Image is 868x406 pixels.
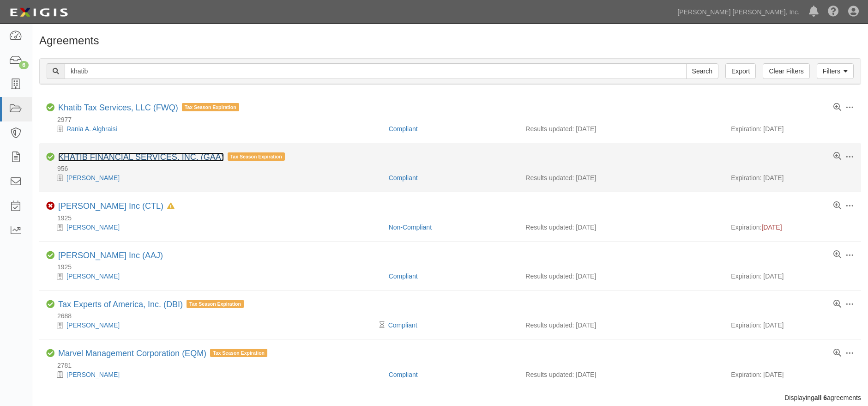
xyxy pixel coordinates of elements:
[388,321,417,329] a: Compliant
[58,201,163,211] a: [PERSON_NAME] Inc (CTL)
[65,63,687,79] input: Search
[46,370,382,379] div: Ahmed Lakhani
[46,173,382,182] div: Hani Khatib
[686,63,718,79] input: Search
[58,349,206,358] a: Marvel Management Corporation (EQM)
[46,164,861,173] div: 956
[763,63,809,79] a: Clear Filters
[833,152,841,161] a: View results summary
[228,152,285,161] span: Tax Season Expiration
[761,224,782,231] span: [DATE]
[525,272,717,281] div: Results updated: [DATE]
[389,371,418,378] a: Compliant
[39,35,861,47] h1: Agreements
[380,322,385,328] i: Pending Review
[58,251,163,261] div: Rajan Bhatia Inc (AAJ)
[525,223,717,232] div: Results updated: [DATE]
[525,173,717,182] div: Results updated: [DATE]
[58,201,175,212] div: Rajan Bhatia Inc (CTL)
[58,300,244,310] div: Tax Experts of America, Inc. (DBI)
[66,174,120,182] a: [PERSON_NAME]
[525,370,717,379] div: Results updated: [DATE]
[46,153,54,161] i: Compliant
[833,349,841,358] a: View results summary
[19,61,29,69] div: 6
[58,103,178,112] a: Khatib Tax Services, LLC (FWQ)
[7,4,71,21] img: logo-5460c22ac91f19d4615b14bd174203de0afe785f0fc80cf4dbbc73dc1793850b.png
[833,103,841,112] a: View results summary
[833,251,841,259] a: View results summary
[828,6,839,18] i: Help Center - Complianz
[725,63,756,79] a: Export
[389,224,432,231] a: Non-Compliant
[673,3,804,21] a: [PERSON_NAME] [PERSON_NAME], Inc.
[731,173,854,182] div: Expiration: [DATE]
[66,224,120,231] a: [PERSON_NAME]
[46,202,54,210] i: Non-Compliant
[66,371,120,378] a: [PERSON_NAME]
[46,213,861,223] div: 1925
[58,251,163,260] a: [PERSON_NAME] Inc (AAJ)
[58,103,239,113] div: Khatib Tax Services, LLC (FWQ)
[46,251,54,260] i: Compliant
[210,349,267,357] span: Tax Season Expiration
[46,124,382,133] div: Rania A. Alghraisi
[58,349,267,359] div: Marvel Management Corporation (EQM)
[167,203,175,210] i: In Default since 09/06/2025
[814,394,827,401] b: all 6
[46,272,382,281] div: Rajan Bhatia
[525,124,717,133] div: Results updated: [DATE]
[46,223,382,232] div: Rajan Bhatia
[46,311,861,321] div: 2688
[731,370,854,379] div: Expiration: [DATE]
[58,300,183,309] a: Tax Experts of America, Inc. (DBI)
[58,152,285,163] div: KHATIB FINANCIAL SERVICES, INC. (GAA)
[46,361,861,370] div: 2781
[187,300,244,308] span: Tax Season Expiration
[389,273,418,280] a: Compliant
[182,103,239,111] span: Tax Season Expiration
[32,393,868,402] div: Displaying agreements
[525,321,717,330] div: Results updated: [DATE]
[66,321,120,329] a: [PERSON_NAME]
[46,321,382,330] div: David Khatib
[46,115,861,124] div: 2977
[58,152,224,162] a: KHATIB FINANCIAL SERVICES, INC. (GAA)
[46,349,54,358] i: Compliant
[731,321,854,330] div: Expiration: [DATE]
[46,300,54,309] i: Compliant
[731,223,854,232] div: Expiration:
[66,125,117,133] a: Rania A. Alghraisi
[66,273,120,280] a: [PERSON_NAME]
[389,125,418,133] a: Compliant
[833,300,841,309] a: View results summary
[817,63,854,79] a: Filters
[731,124,854,133] div: Expiration: [DATE]
[46,103,54,112] i: Compliant
[731,272,854,281] div: Expiration: [DATE]
[389,174,418,182] a: Compliant
[46,262,861,272] div: 1925
[833,202,841,210] a: View results summary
